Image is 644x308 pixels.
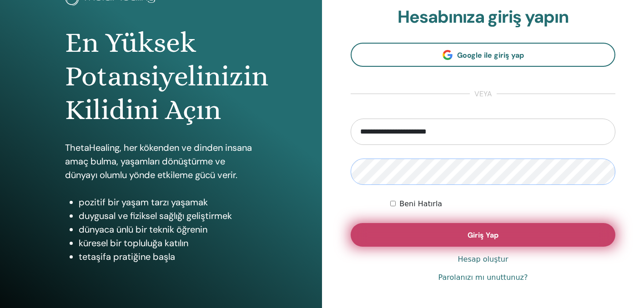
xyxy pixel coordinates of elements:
[65,26,257,127] h1: En Yüksek Potansiyelinizin Kilidini Açın
[438,272,528,283] a: Parolanızı mı unuttunuz?
[351,43,615,67] a: Google ile giriş yap
[65,141,257,182] p: ThetaHealing, her kökenden ve dinden insana amaç bulma, yaşamları dönüştürme ve dünyayı olumlu yö...
[457,50,524,60] span: Google ile giriş yap
[79,250,257,263] li: tetaşifa pratiğine başla
[79,209,257,223] li: duygusal ve fiziksel sağlığı geliştirmek
[351,7,615,28] h2: Hesabınıza giriş yapın
[470,89,497,99] span: veya
[399,199,442,209] label: Beni Hatırla
[79,236,257,250] li: küresel bir topluluğa katılın
[458,254,508,265] a: Hesap oluştur
[79,195,257,209] li: pozitif bir yaşam tarzı yaşamak
[468,230,498,240] span: Giriş Yap
[351,223,615,247] button: Giriş Yap
[79,223,257,236] li: dünyaca ünlü bir teknik öğrenin
[390,199,615,209] div: Keep me authenticated indefinitely or until I manually logout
